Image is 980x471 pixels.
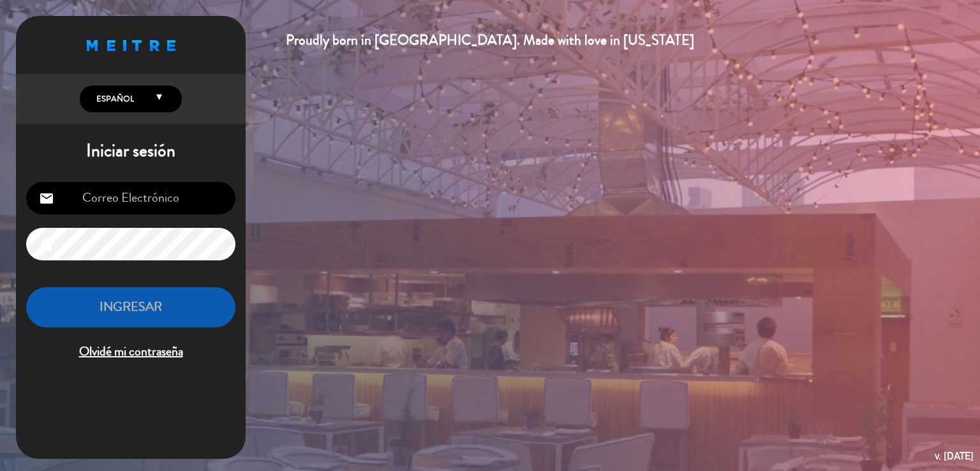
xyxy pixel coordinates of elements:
[26,182,235,214] input: Correo Electrónico
[26,287,235,327] button: INGRESAR
[93,93,134,105] span: Español
[16,140,246,162] h1: Iniciar sesión
[26,341,235,363] span: Olvidé mi contraseña
[39,237,54,252] i: lock
[39,191,54,206] i: email
[935,447,974,465] div: v. [DATE]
